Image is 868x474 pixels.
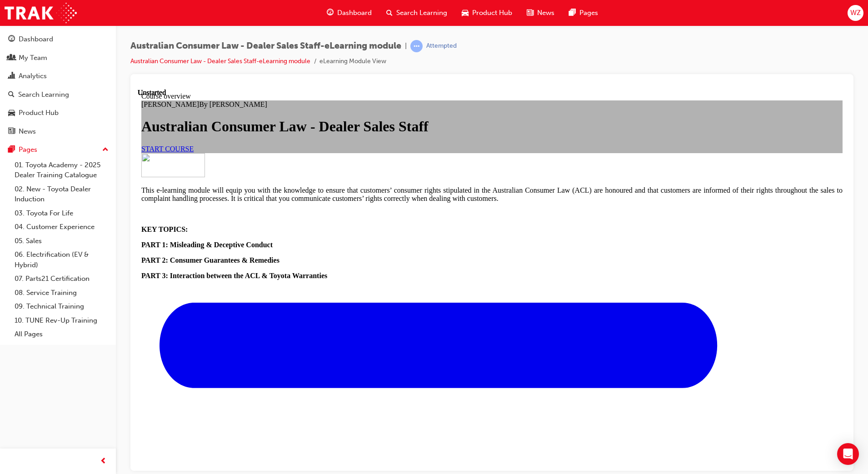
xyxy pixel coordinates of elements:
div: Analytics [19,71,47,81]
div: Dashboard [19,34,53,45]
span: learningRecordVerb_ATTEMPT-icon [410,40,423,52]
button: Pages [4,141,112,158]
span: guage-icon [327,7,334,19]
a: news-iconNews [519,4,562,22]
a: Dashboard [4,31,112,48]
span: Search Learning [396,8,447,18]
a: 01. Toyota Academy - 2025 Dealer Training Catalogue [11,158,112,182]
a: News [4,123,112,140]
button: DashboardMy TeamAnalyticsSearch LearningProduct HubNews [4,29,112,141]
a: 06. Electrification (EV & Hybrid) [11,248,112,272]
a: Analytics [4,68,112,85]
span: WZ [850,8,861,18]
strong: PART 3: Interaction between the ACL & Toyota Warranties [4,183,190,191]
span: pages-icon [8,146,15,154]
a: 07. Parts21 Certification [11,272,112,286]
span: By [PERSON_NAME] [61,12,130,20]
li: eLearning Module View [319,56,386,67]
div: Open Intercom Messenger [837,443,859,465]
a: 09. Technical Training [11,299,112,314]
a: pages-iconPages [562,4,605,22]
img: Trak [5,3,77,23]
div: Search Learning [18,90,69,100]
a: 04. Customer Experience [11,220,112,234]
a: 02. New - Toyota Dealer Induction [11,182,112,206]
span: Course overview [4,4,53,11]
span: [PERSON_NAME] [4,12,61,20]
a: 03. Toyota For Life [11,206,112,220]
strong: PART 1: Misleading & Deceptive Conduct [4,152,135,160]
span: Australian Consumer Law - Dealer Sales Staff-eLearning module [130,41,401,51]
span: Dashboard [337,8,372,18]
span: chart-icon [8,72,15,80]
a: 05. Sales [11,234,112,248]
a: My Team [4,50,112,66]
span: | [405,41,407,51]
span: car-icon [462,7,469,19]
span: news-icon [8,128,15,136]
a: START COURSE [4,56,56,64]
a: Product Hub [4,105,112,121]
span: car-icon [8,109,15,117]
span: News [537,8,554,18]
button: WZ [848,5,863,21]
h1: Australian Consumer Law - Dealer Sales Staff [4,30,705,46]
strong: PART 2: Consumer Guarantees & Remedies [4,168,142,175]
span: search-icon [8,91,15,99]
span: Pages [579,8,598,18]
a: car-iconProduct Hub [454,4,519,22]
span: search-icon [386,7,393,19]
a: Search Learning [4,86,112,103]
div: Attempted [426,42,457,50]
a: search-iconSearch Learning [379,4,454,22]
a: guage-iconDashboard [319,4,379,22]
span: people-icon [8,54,15,62]
span: Product Hub [472,8,512,18]
a: 10. TUNE Rev-Up Training [11,314,112,328]
p: This e-learning module will equip you with the knowledge to ensure that customers’ consumer right... [4,98,705,114]
div: Pages [19,145,37,155]
div: Product Hub [19,108,59,118]
span: up-icon [102,144,109,156]
span: guage-icon [8,35,15,44]
a: Australian Consumer Law - Dealer Sales Staff-eLearning module [130,57,310,65]
strong: KEY TOPICS: [4,137,50,145]
a: 08. Service Training [11,286,112,300]
span: prev-icon [100,456,107,467]
span: news-icon [527,7,534,19]
div: My Team [19,53,47,63]
span: pages-icon [569,7,576,19]
a: All Pages [11,327,112,341]
div: News [19,126,36,137]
